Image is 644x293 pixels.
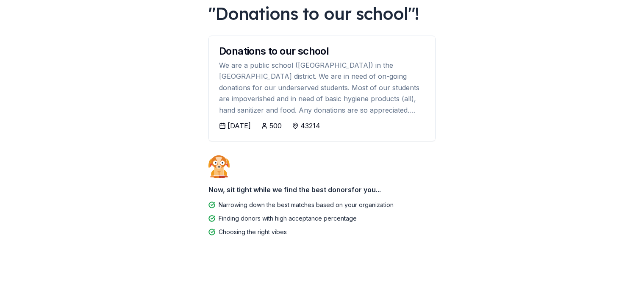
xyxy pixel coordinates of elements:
[219,200,394,210] div: Narrowing down the best matches based on your organization
[300,121,320,131] div: 43214
[219,227,287,237] div: Choosing the right vibes
[208,181,436,198] div: Now, sit tight while we find the best donors for you...
[219,60,425,116] div: We are a public school ([GEOGRAPHIC_DATA]) in the [GEOGRAPHIC_DATA] district. We are in need of o...
[219,46,425,56] div: Donations to our school
[228,121,251,131] div: [DATE]
[208,155,230,178] img: Dog waiting patiently
[269,121,282,131] div: 500
[219,213,357,224] div: Finding donors with high acceptance percentage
